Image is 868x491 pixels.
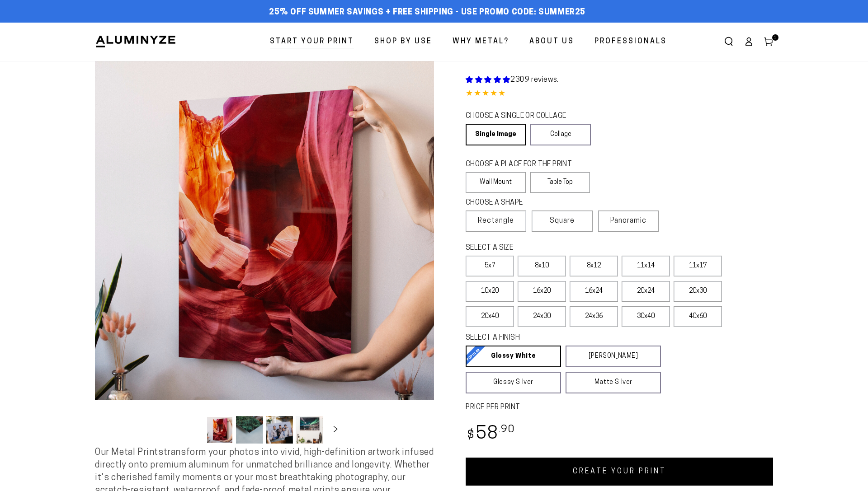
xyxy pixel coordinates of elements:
button: Load image 4 in gallery view [296,416,323,444]
button: Slide right [325,420,345,440]
span: Rectangle [478,215,514,226]
sup: .90 [499,425,515,435]
summary: Search our site [719,32,739,51]
span: 25% off Summer Savings + Free Shipping - Use Promo Code: SUMMER25 [269,8,585,18]
label: 30x40 [622,306,670,327]
img: Aluminyze [95,35,176,48]
label: 24x30 [518,306,566,327]
label: 8x12 [570,256,618,276]
button: Slide left [184,420,203,440]
legend: CHOOSE A SHAPE [466,198,583,208]
legend: CHOOSE A SINGLE OR COLLAGE [466,111,582,122]
a: About Us [523,30,581,54]
span: Shop By Use [374,35,432,48]
a: Collage [530,124,590,145]
div: 4.85 out of 5.0 stars [466,88,773,101]
label: Wall Mount [466,172,526,193]
span: Square [550,215,575,226]
a: Glossy Silver [466,372,561,393]
span: Why Metal? [453,35,509,48]
label: PRICE PER PRINT [466,402,773,413]
a: Why Metal? [446,30,516,54]
span: About Us [529,35,574,48]
legend: SELECT A FINISH [466,333,639,343]
legend: CHOOSE A PLACE FOR THE PRINT [466,159,582,170]
label: 16x20 [518,281,566,302]
label: 5x7 [466,256,514,276]
label: Table Top [530,172,590,193]
a: Shop By Use [368,30,439,54]
label: 11x14 [622,256,670,276]
span: $ [467,430,475,442]
label: 20x30 [674,281,722,302]
button: Load image 1 in gallery view [206,416,233,444]
a: [PERSON_NAME] [566,346,661,367]
a: Professionals [588,30,674,54]
label: 40x60 [674,306,722,327]
a: Glossy White [466,346,561,367]
legend: SELECT A SIZE [466,243,646,253]
span: Panoramic [610,217,646,224]
bdi: 58 [466,426,515,443]
label: 24x36 [570,306,618,327]
media-gallery: Gallery Viewer [95,61,434,446]
label: 20x24 [622,281,670,302]
button: Load image 3 in gallery view [266,416,293,444]
a: Start Your Print [263,30,361,54]
span: Start Your Print [270,35,354,48]
span: 1 [774,34,777,41]
button: Load image 2 in gallery view [236,416,263,444]
label: 11x17 [674,256,722,276]
a: CREATE YOUR PRINT [466,458,773,486]
label: 20x40 [466,306,514,327]
label: 10x20 [466,281,514,302]
label: 16x24 [570,281,618,302]
a: Matte Silver [566,372,661,393]
label: 8x10 [518,256,566,276]
a: Single Image [466,124,526,145]
span: Professionals [594,35,667,48]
